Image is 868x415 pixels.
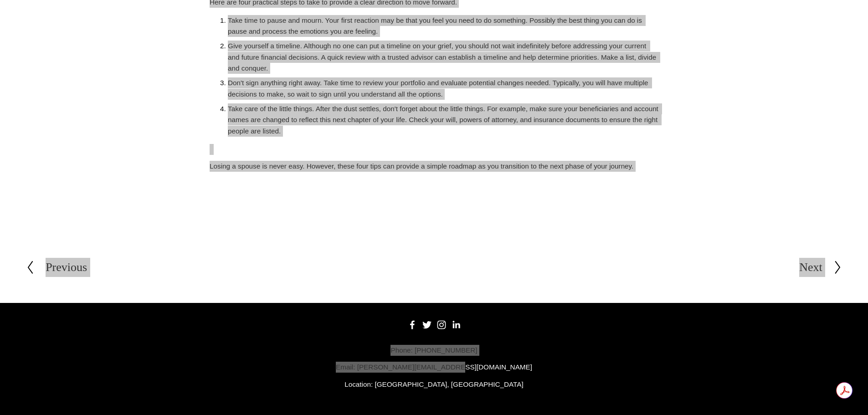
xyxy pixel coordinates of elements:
a: LinkedIn [452,320,461,329]
p: Location: [GEOGRAPHIC_DATA], [GEOGRAPHIC_DATA] [26,379,842,390]
p: Losing a spouse is never easy. However, these four tips can provide a simple roadmap as you trans... [210,161,658,172]
a: Facebook [408,320,417,329]
a: Instagram [437,320,446,329]
p: Take time to pause and mourn. Your first reaction may be that you feel you need to do something. ... [228,15,658,37]
p: Take care of the little things. After the dust settles, don't forget about the little things. For... [228,103,658,137]
div: Previous [46,258,87,277]
div: Next [799,258,822,277]
a: Twitter [422,320,431,329]
a: Next [799,258,842,277]
a: Previous [26,258,87,277]
p: Email: [PERSON_NAME][EMAIL_ADDRESS][DOMAIN_NAME] [26,362,842,373]
p: Phone: [PHONE_NUMBER] [26,345,842,356]
p: Don't sign anything right away. Take time to review your portfolio and evaluate potential changes... [228,77,658,100]
p: Give yourself a timeline. Although no one can put a timeline on your grief, you should not wait i... [228,41,658,74]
